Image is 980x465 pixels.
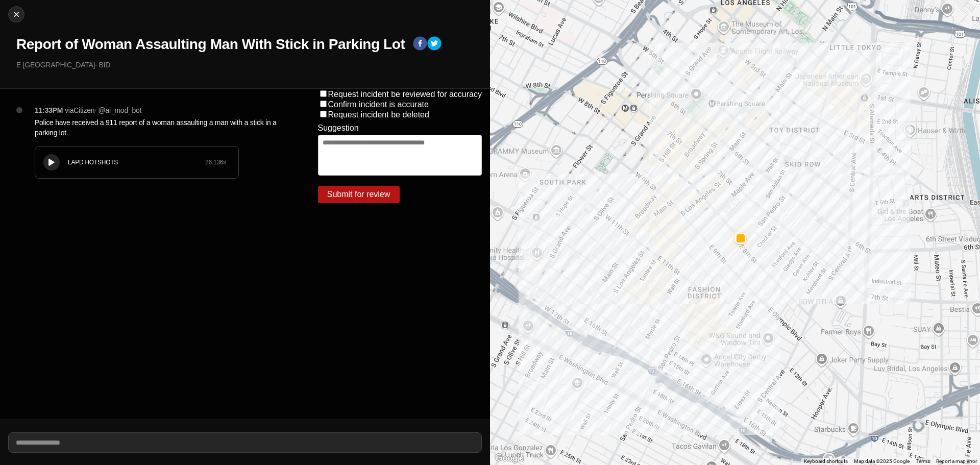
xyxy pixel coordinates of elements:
p: 11:33PM [35,105,63,115]
p: E [GEOGRAPHIC_DATA] · BID [16,60,482,70]
button: cancel [8,6,24,22]
label: Confirm incident is accurate [328,100,429,109]
button: Submit for review [318,186,400,203]
img: cancel [11,9,21,19]
label: Request incident be reviewed for accuracy [328,90,482,99]
a: Terms (opens in new tab) [916,458,930,464]
label: Suggestion [318,124,359,133]
button: twitter [427,36,442,53]
a: Report a map error [936,458,977,464]
p: Police have received a 911 report of a woman assaulting a man with a stick in a parking lot. [35,117,277,138]
h1: Report of Woman Assaulting Man With Stick in Parking Lot [16,35,405,54]
p: via Citizen · @ ai_mod_bot [65,105,141,115]
button: Keyboard shortcuts [804,458,848,465]
img: Google [493,452,526,465]
div: 26.136 s [205,158,226,166]
div: LAPD HOTSHOTS [68,158,205,166]
button: facebook [413,36,427,53]
span: Map data ©2025 Google [854,458,910,464]
label: Request incident be deleted [328,110,429,119]
a: Open this area in Google Maps (opens a new window) [493,452,526,465]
